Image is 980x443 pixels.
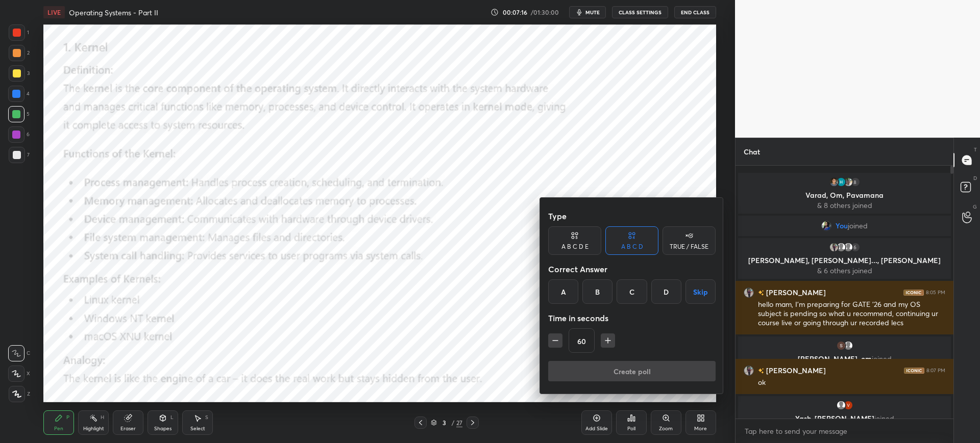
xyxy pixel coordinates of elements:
[685,279,716,304] button: Skip
[621,244,643,250] div: A B C D
[617,279,647,304] div: C
[670,244,708,250] div: TRUE / FALSE
[548,206,716,226] div: Type
[548,279,578,304] div: A
[561,244,589,250] div: A B C D E
[548,259,716,279] div: Correct Answer
[582,279,612,304] div: B
[651,279,681,304] div: D
[548,308,716,328] div: Time in seconds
